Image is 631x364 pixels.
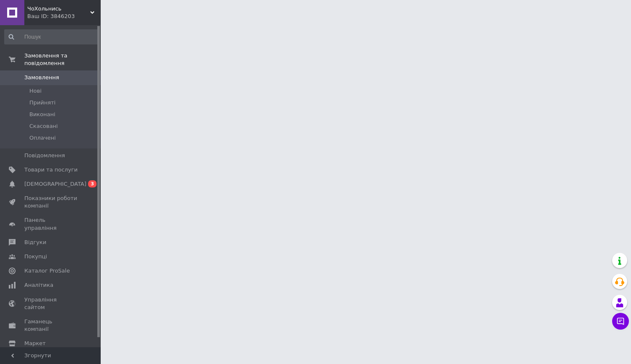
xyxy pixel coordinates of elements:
span: Скасовані [29,122,58,130]
span: Аналітика [24,281,53,289]
span: Замовлення та повідомлення [24,52,101,67]
div: Ваш ID: 3846203 [27,13,101,20]
span: Маркет [24,340,46,347]
span: Замовлення [24,74,59,81]
span: Прийняті [29,99,55,107]
button: Чат з покупцем [612,313,629,330]
span: Нові [29,87,42,95]
span: [DEMOGRAPHIC_DATA] [24,180,86,188]
span: Панель управління [24,216,78,231]
span: Оплачені [29,134,56,142]
span: Показники роботи компанії [24,195,78,210]
span: Каталог ProSale [24,267,70,275]
span: Товари та послуги [24,166,78,174]
span: Відгуки [24,239,46,246]
span: Повідомлення [24,152,65,159]
span: Управління сайтом [24,296,78,311]
input: Пошук [4,29,99,44]
span: Гаманець компанії [24,318,78,333]
span: Покупці [24,253,47,260]
span: 3 [88,180,96,187]
span: ЧоХольнись [27,5,90,13]
span: Виконані [29,111,55,118]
